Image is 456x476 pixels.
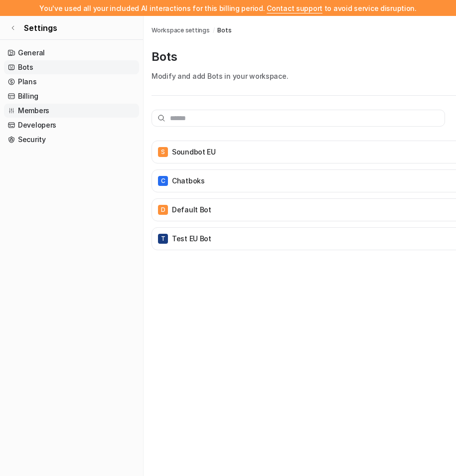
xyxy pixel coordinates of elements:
span: Settings [24,22,57,34]
span: / [213,26,215,35]
span: S [158,147,168,157]
span: T [158,234,168,244]
span: Contact support [267,4,322,12]
a: Workspace settings [152,26,210,35]
a: Bots [217,26,231,35]
span: D [158,205,168,215]
p: Default Bot [172,205,211,215]
span: C [158,176,168,186]
a: Security [4,133,139,147]
a: General [4,46,139,60]
a: Plans [4,75,139,89]
p: Soundbot EU [172,147,216,157]
a: Billing [4,89,139,103]
a: Members [4,104,139,118]
a: Bots [4,60,139,74]
p: Test EU Bot [172,234,211,244]
a: Developers [4,118,139,132]
p: Chatboks [172,176,205,186]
